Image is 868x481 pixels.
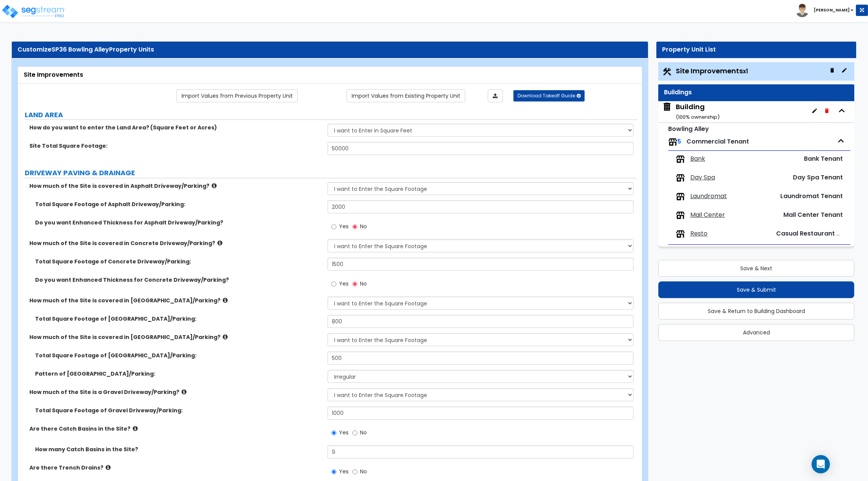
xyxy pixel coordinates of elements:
input: Yes [331,468,336,476]
label: Total Square Footage of Gravel Driveway/Parking: [35,407,322,414]
i: click for more info! [182,389,186,395]
input: No [352,223,357,231]
span: Casual Restaurant Tenant [776,229,858,238]
img: tenants.png [676,192,685,201]
span: Day Spa Tenant [793,173,843,182]
a: Import the dynamic attributes value through Excel sheet [488,89,503,102]
img: building.svg [662,102,672,112]
i: click for more info! [133,426,138,431]
span: Laundromat Tenant [780,192,843,200]
label: Total Square Footage of [GEOGRAPHIC_DATA]/Parking: [35,352,322,359]
i: click for more info! [223,297,228,303]
i: click for more info! [212,183,217,189]
span: SP36 Bowling Alley [51,45,109,54]
label: Are there Catch Basins in the Site? [29,425,322,433]
label: LAND AREA [25,110,637,120]
label: How much of the Site is covered in [GEOGRAPHIC_DATA]/Parking? [29,297,322,304]
img: tenants.png [676,211,685,220]
small: ( 100 % ownership) [676,113,720,121]
i: click for more info! [106,465,111,470]
img: tenants.png [676,173,685,182]
span: Bank [690,155,705,163]
span: Site Improvements [676,66,748,76]
label: Total Square Footage of Asphalt Driveway/Parking: [35,200,322,208]
small: x1 [743,67,748,75]
span: Download Takeoff Guide [518,92,575,99]
img: avatar.png [796,4,809,17]
img: tenants.png [676,229,685,239]
label: DRIVEWAY PAVING & DRAINAGE [25,168,637,178]
span: No [360,223,367,230]
a: Import the dynamic attribute values from existing properties. [347,89,465,102]
label: How much of the Site is covered in Concrete Driveway/Parking? [29,239,322,247]
i: click for more info! [217,240,222,246]
label: Pattern of [GEOGRAPHIC_DATA]/Parking: [35,370,322,378]
label: How much of the Site is a Gravel Driveway/Parking? [29,388,322,396]
label: Do you want Enhanced Thickness for Asphalt Driveway/Parking? [35,219,322,226]
small: Bowling Alley [668,124,709,133]
label: Do you want Enhanced Thickness for Concrete Driveway/Parking? [35,276,322,284]
b: [PERSON_NAME] [814,7,850,13]
span: 5 [677,137,681,146]
input: No [352,429,357,437]
label: Are there Trench Drains? [29,464,322,471]
i: click for more info! [223,334,228,340]
input: No [352,468,357,476]
span: Building [662,102,720,121]
label: Total Square Footage of [GEOGRAPHIC_DATA]/Parking: [35,315,322,323]
span: Laundromat [690,192,727,201]
input: No [352,280,357,288]
button: Save & Return to Building Dashboard [658,303,854,320]
span: Yes [339,280,349,287]
div: Site Improvements [24,71,636,79]
a: Import the dynamic attribute values from previous properties. [177,89,298,102]
img: tenants.png [668,137,677,147]
label: How much of the Site is covered in Asphalt Driveway/Parking? [29,182,322,190]
span: Yes [339,429,349,436]
img: logo_pro_r.png [1,4,66,19]
button: Save & Submit [658,281,854,298]
button: Download Takeoff Guide [513,90,585,102]
span: Resto [690,229,707,238]
label: Site Total Square Footage: [29,142,322,150]
img: tenants.png [676,155,685,164]
label: How many Catch Basins in the Site? [35,445,322,453]
span: No [360,429,367,436]
input: Yes [331,280,336,288]
label: How much of the Site is covered in [GEOGRAPHIC_DATA]/Parking? [29,333,322,341]
span: Yes [339,468,349,475]
label: Total Square Footage of Concrete Driveway/Parking: [35,258,322,265]
img: Construction.png [662,67,672,77]
span: Commercial Tenant [686,137,749,146]
button: Advanced [658,324,854,341]
input: Yes [331,429,336,437]
span: Day Spa [690,173,715,182]
button: Save & Next [658,260,854,277]
span: No [360,468,367,475]
div: Open Intercom Messenger [812,455,830,473]
span: Mail Center Tenant [783,210,843,219]
span: No [360,280,367,287]
span: Bank Tenant [804,154,843,163]
div: Building [676,102,720,121]
input: Yes [331,223,336,231]
div: Buildings [664,88,849,97]
div: Property Unit List [662,45,850,54]
span: Yes [339,223,349,230]
div: Customize Property Units [18,45,642,54]
label: How do you want to enter the Land Area? (Square Feet or Acres) [29,124,322,131]
span: Mail Center [690,211,725,220]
